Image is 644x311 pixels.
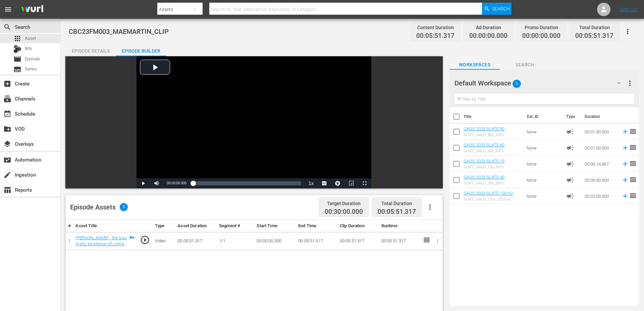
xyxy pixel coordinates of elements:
span: Search [492,3,510,15]
button: Playback Rate [304,178,318,188]
span: 00:30:00.000 [325,208,363,216]
div: Episode Builder [116,43,166,59]
th: # [65,220,73,232]
span: Ad [566,192,574,200]
span: menu [4,5,12,13]
span: Ad [566,176,574,184]
a: GAGS 2023 SLATE 30 [464,175,504,180]
span: Automation [3,156,11,164]
button: Search [482,3,512,15]
span: reorder [629,192,637,200]
button: Episode Builder [116,43,166,56]
a: GAGS 2023 SLATE 15 [464,159,504,164]
div: Content Duration [416,23,454,32]
button: Picture-in-Picture [344,178,358,188]
button: Play [137,178,150,188]
span: Asset [25,35,36,42]
th: Segment # [216,220,254,232]
span: Reports [3,186,11,194]
div: SLATE_GAGS_90s_2023 [464,133,504,137]
span: 00:00:00.000 [522,32,560,40]
span: Ad [566,128,574,136]
td: None [524,172,563,188]
span: reorder [629,127,637,135]
th: Type [152,220,175,232]
svg: Add to Episode [622,192,629,200]
span: 00:05:51.317 [416,32,454,40]
th: Ext. ID [523,107,562,126]
a: GAGS 2023 SLATE 90 [464,126,504,131]
div: Target Duration [325,199,363,208]
td: 00:00:00.000 [254,232,296,250]
th: Duration [581,107,621,126]
div: Default Workspace [454,74,627,92]
span: reorder [629,176,637,184]
div: Total Duration [378,199,416,208]
span: Create [3,80,11,88]
a: Sign Out [620,7,638,12]
th: Asset Duration [175,220,216,232]
span: Episode [25,56,40,62]
div: SLATE_GAGS_30s_2023 [464,181,504,185]
td: 00:05:51.317 [337,232,379,250]
td: 00:02:00.000 [582,188,619,204]
img: ans4CAIJ8jUAAAAAAAAAAAAAAAAAAAAAAAAgQb4GAAAAAAAAAAAAAAAAAAAAAAAAJMjXAAAAAAAAAAAAAAAAAAAAAAAAgAT5G... [16,2,48,17]
span: Search [3,23,11,31]
span: Overlays [3,140,11,148]
span: VOD [3,125,11,133]
span: Series [13,65,21,73]
td: 00:05:51.317 [175,232,216,250]
div: SLATE_GAGS_60s_2023 [464,149,504,153]
button: Episode Details [65,43,116,56]
svg: Add to Episode [622,144,629,151]
div: Progress Bar [193,181,301,185]
a: [PERSON_NAME] - the traumatic existence of computers [75,235,126,253]
span: Ad [566,160,574,168]
td: 1 [65,232,73,250]
th: Runtime [379,220,420,232]
span: Episode [13,55,21,63]
span: Ingestion [3,171,11,179]
span: Bits [25,45,32,52]
div: SLATE_GAGS_15s_2023 [464,165,504,169]
button: more_vert [626,75,634,91]
td: 00:00:14.867 [582,156,619,172]
th: End Time [296,220,337,232]
span: 5 [513,77,521,91]
button: Mute [150,178,163,188]
th: Title [464,107,523,126]
span: Channels [3,95,11,103]
a: GAGS 2023 SLATE 120 V2 [464,191,513,196]
td: 00:01:00.000 [582,140,619,156]
td: Video [152,232,175,250]
td: None [524,124,563,140]
span: reorder [629,160,637,168]
th: Clip Duration [337,220,379,232]
div: Episode Details [65,43,116,59]
td: None [524,140,563,156]
span: Asset [13,35,21,43]
th: Type [562,107,581,126]
span: Search [500,61,550,69]
td: None [524,156,563,172]
span: 00:00:00.000 [469,32,507,40]
div: Bits [13,45,21,53]
span: Schedule [3,110,11,118]
span: Ad [566,144,574,152]
td: 00:05:51.317 [379,232,420,250]
button: Captions [318,178,331,188]
th: Asset Title [73,220,137,232]
td: 1/1 [216,232,254,250]
button: Fullscreen [358,178,371,188]
td: 00:05:51.317 [296,232,337,250]
div: SLATE_GAGS_120s_2023_v2 [464,197,513,201]
td: None [524,188,563,204]
span: more_vert [626,79,634,87]
td: 00:01:30.000 [582,124,619,140]
svg: Add to Episode [622,176,629,184]
div: Episode Assets [70,203,128,211]
a: GAGS 2023 SLATE 60 [464,142,504,147]
th: Start Time [254,220,296,232]
svg: Add to Episode [622,128,629,135]
td: 00:00:30.000 [582,172,619,188]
